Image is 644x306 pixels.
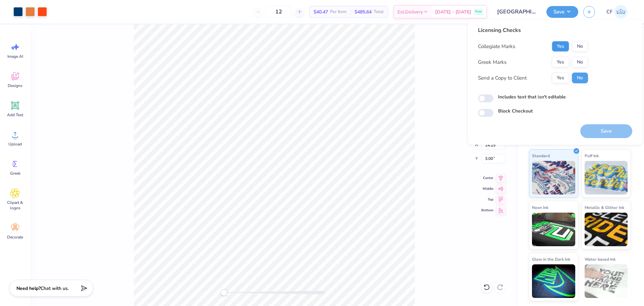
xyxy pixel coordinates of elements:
span: Image AI [7,54,23,59]
span: Add Text [7,112,23,118]
span: Per Item [330,8,346,15]
div: Accessibility label [221,289,227,296]
span: Center [481,175,493,181]
div: Greek Marks [478,58,506,66]
img: Metallic & Glitter Ink [585,213,628,246]
button: Save [546,6,578,18]
span: Bottom [481,208,493,213]
span: Puff Ink [585,152,599,159]
button: No [572,57,588,68]
span: Free [475,9,482,14]
span: Glow in the Dark Ink [532,256,570,263]
img: Glow in the Dark Ink [532,264,575,298]
span: CF [606,8,612,16]
img: Cholo Fernandez [614,5,628,18]
img: Neon Ink [532,213,575,246]
span: Designs [8,83,22,88]
span: Chat with us. [41,285,69,292]
span: Greek [10,171,20,176]
span: Decorate [7,234,23,240]
button: No [572,41,588,52]
a: CF [603,5,631,18]
span: Water based Ink [585,256,615,263]
img: Standard [532,161,575,194]
label: Includes text that isn't editable [498,93,566,100]
div: Licensing Checks [478,26,588,34]
span: $40.47 [314,8,328,15]
input: Untitled Design [492,5,541,18]
span: Middle [481,186,493,191]
span: Clipart & logos [4,200,26,211]
span: Total [374,8,384,15]
span: Neon Ink [532,204,548,211]
input: – – [266,6,292,18]
span: $485.64 [355,8,372,15]
strong: Need help? [16,285,41,292]
span: Standard [532,152,550,159]
span: Est. Delivery [397,8,423,15]
div: Send a Copy to Client [478,74,527,82]
div: Collegiate Marks [478,43,515,50]
button: Yes [552,57,569,68]
button: No [572,73,588,83]
span: [DATE] - [DATE] [435,8,471,15]
span: Top [481,197,493,202]
span: Metallic & Glitter Ink [585,204,624,211]
button: Yes [552,73,569,83]
img: Water based Ink [585,264,628,298]
span: Upload [8,141,22,147]
button: Yes [552,41,569,52]
label: Block Checkout [498,107,533,115]
img: Puff Ink [585,161,628,194]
